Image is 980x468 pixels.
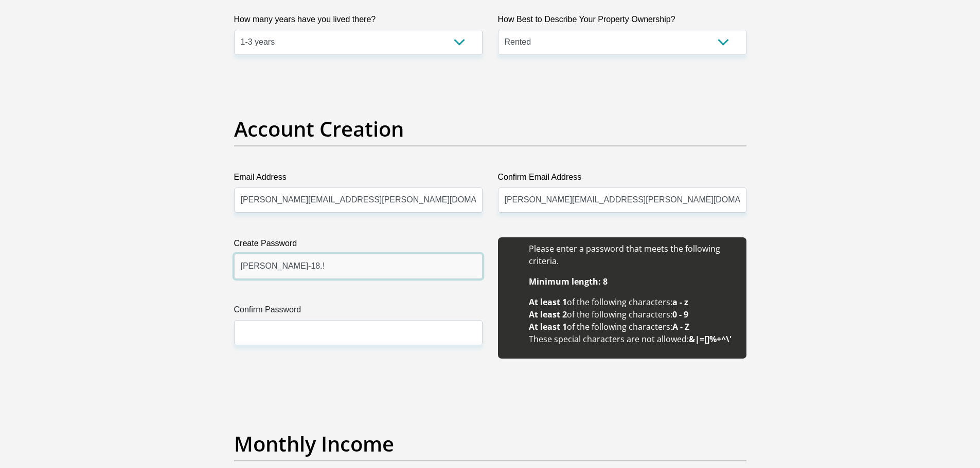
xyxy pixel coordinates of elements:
li: of the following characters: [529,308,736,321]
b: At least 2 [529,309,567,320]
li: of the following characters: [529,296,736,308]
label: How Best to Describe Your Property Ownership? [498,13,746,30]
b: At least 1 [529,321,567,332]
label: Confirm Password [234,304,483,320]
label: Create Password [234,237,483,254]
input: Create Password [234,254,483,279]
b: 0 - 9 [672,309,688,320]
b: A - Z [672,321,689,332]
h2: Account Creation [234,117,746,141]
select: Please select a value [498,30,746,55]
li: Please enter a password that meets the following criteria. [529,242,736,267]
b: a - z [672,296,688,308]
li: These special characters are not allowed: [529,333,736,345]
label: How many years have you lived there? [234,13,483,30]
b: At least 1 [529,296,567,308]
label: Email Address [234,171,483,188]
select: Please select a value [234,30,483,55]
h2: Monthly Income [234,432,746,456]
input: Confirm Password [234,320,483,345]
input: Confirm Email Address [498,188,746,213]
li: of the following characters: [529,321,736,333]
label: Confirm Email Address [498,171,746,188]
b: Minimum length: 8 [529,276,608,287]
input: Email Address [234,188,483,213]
b: &|=[]%+^\' [689,333,732,345]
